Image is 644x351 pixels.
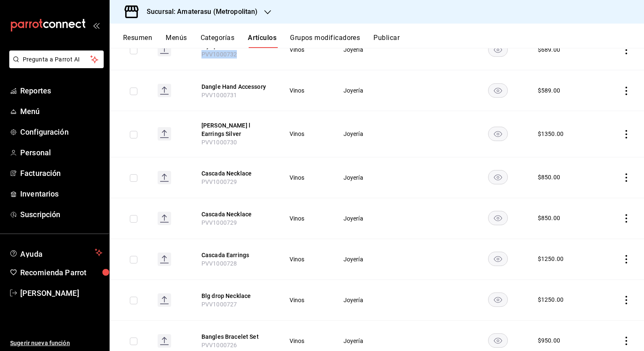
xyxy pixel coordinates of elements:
button: edit-product-location [201,169,269,178]
span: Facturación [20,168,102,179]
button: Pregunta a Parrot AI [9,51,104,68]
button: availability-product [488,252,508,266]
div: $ 850.00 [538,173,560,181]
span: Joyería [343,297,384,303]
div: navigation tabs [123,34,644,48]
span: PVV1000729 [201,219,237,226]
button: actions [622,46,631,54]
button: actions [622,214,631,223]
span: PVV1000731 [201,92,237,98]
button: actions [622,87,631,95]
span: Vinos [290,131,322,137]
button: edit-product-location [201,210,269,218]
button: actions [622,255,631,263]
div: $ 1250.00 [538,295,563,304]
button: availability-product [488,170,508,184]
span: Pregunta a Parrot AI [23,55,91,64]
button: Grupos modificadores [290,34,360,48]
span: Vinos [290,338,322,344]
span: Vinos [290,297,322,303]
span: Joyería [343,215,384,221]
span: Joyería [343,88,384,93]
button: availability-product [488,43,508,57]
button: open_drawer_menu [93,22,99,29]
span: Inventarios [20,188,102,199]
div: $ 589.00 [538,86,560,95]
button: edit-product-location [201,332,269,341]
span: Joyería [343,131,384,137]
button: availability-product [488,83,508,98]
div: $ 950.00 [538,336,560,345]
button: Artículos [248,34,276,48]
button: Publicar [373,34,400,48]
span: Vinos [290,215,322,221]
span: Ayuda [20,247,91,258]
span: PVV1000730 [201,139,237,146]
span: Personal [20,147,102,158]
button: Resumen [123,34,152,48]
span: Sugerir nueva función [10,339,102,348]
button: actions [622,173,631,182]
span: Configuración [20,126,102,138]
span: Vinos [290,47,322,53]
button: edit-product-location [201,82,269,91]
h3: Sucursal: Amaterasu (Metropolitan) [140,7,258,17]
span: PVV1000727 [201,301,237,308]
button: availability-product [488,292,508,307]
button: availability-product [488,127,508,141]
span: Joyería [343,47,384,53]
div: $ 1350.00 [538,130,563,138]
span: Vinos [290,88,322,93]
div: $ 689.00 [538,45,560,54]
span: [PERSON_NAME] [20,287,102,299]
span: Menú [20,106,102,117]
a: Pregunta a Parrot AI [6,61,104,70]
div: $ 850.00 [538,214,560,222]
button: edit-product-location [201,251,269,259]
button: edit-product-location [201,292,269,300]
button: availability-product [488,333,508,348]
span: Joyería [343,175,384,181]
span: PVV1000726 [201,342,237,348]
button: Categorías [201,34,235,48]
span: Reportes [20,85,102,96]
span: PVV1000729 [201,178,237,185]
span: Vinos [290,175,322,181]
div: $ 1250.00 [538,255,563,263]
span: Joyería [343,256,384,262]
button: Menús [166,34,187,48]
button: availability-product [488,211,508,225]
button: actions [622,130,631,138]
span: Vinos [290,256,322,262]
span: Joyería [343,338,384,344]
button: actions [622,337,631,345]
span: PVV1000728 [201,260,237,267]
span: Suscripción [20,209,102,220]
button: actions [622,296,631,304]
span: PVV1000732 [201,51,237,58]
span: Recomienda Parrot [20,267,102,278]
button: edit-product-location [201,121,269,138]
